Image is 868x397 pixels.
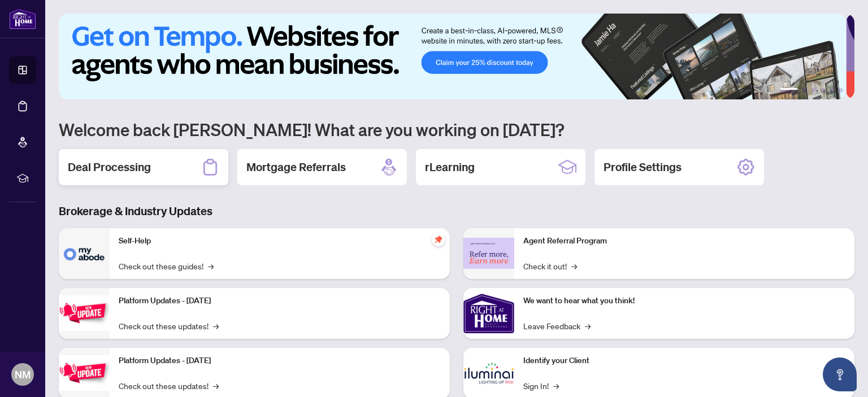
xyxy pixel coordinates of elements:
[15,367,31,382] span: NM
[523,295,845,307] p: We want to hear what you think!
[780,88,798,93] button: 1
[119,260,214,272] a: Check out these guides!→
[59,228,110,279] img: Self-Help
[119,379,219,392] a: Check out these updates!→
[585,320,591,332] span: →
[432,233,445,246] span: pushpin
[59,119,854,140] h1: Welcome back [PERSON_NAME]! What are you working on [DATE]?
[425,159,475,175] h2: rLearning
[246,159,346,175] h2: Mortgage Referrals
[119,320,219,332] a: Check out these updates!→
[213,379,219,392] span: →
[119,295,441,307] p: Platform Updates - [DATE]
[604,159,682,175] h2: Profile Settings
[523,355,845,367] p: Identify your Client
[821,88,825,93] button: 4
[59,355,110,391] img: Platform Updates - July 8, 2025
[823,357,857,391] button: Open asap
[523,379,559,392] a: Sign In!→
[59,295,110,331] img: Platform Updates - July 21, 2025
[571,260,577,272] span: →
[523,320,591,332] a: Leave Feedback→
[9,8,36,29] img: logo
[839,88,843,93] button: 6
[830,88,834,93] button: 5
[68,159,151,175] h2: Deal Processing
[463,238,514,269] img: Agent Referral Program
[59,14,846,99] img: Slide 0
[59,203,854,219] h3: Brokerage & Industry Updates
[811,88,816,93] button: 3
[213,320,219,332] span: →
[119,235,441,247] p: Self-Help
[523,235,845,247] p: Agent Referral Program
[119,355,441,367] p: Platform Updates - [DATE]
[553,379,559,392] span: →
[802,88,807,93] button: 2
[463,288,514,339] img: We want to hear what you think!
[208,260,214,272] span: →
[523,260,577,272] a: Check it out!→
